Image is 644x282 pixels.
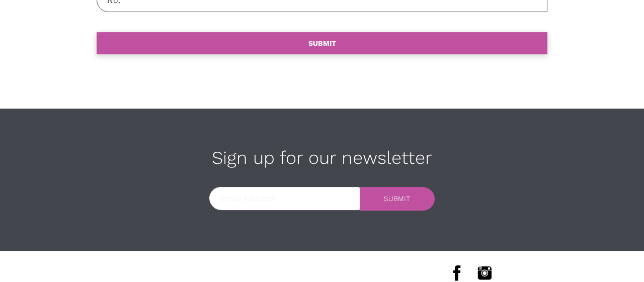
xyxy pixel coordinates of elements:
b: SUBMIT [308,39,336,47]
div: SUBMIT [384,195,410,202]
a: SUBMIT [97,32,547,54]
input: Email Address [209,187,360,210]
span: Sign up for our newsletter [212,147,432,168]
a: SUBMIT [360,187,435,211]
